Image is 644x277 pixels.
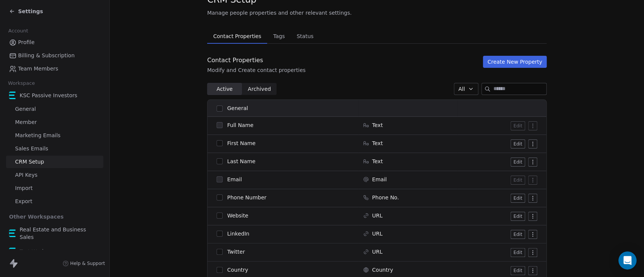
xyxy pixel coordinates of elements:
[227,248,245,256] span: Twitter
[9,92,17,99] img: 55211_Kane%20Street%20Capital_Logo_AC-01.png
[248,85,271,93] span: Archived
[227,176,242,183] span: Email
[227,158,255,165] span: Last Name
[227,266,248,274] span: Country
[510,121,525,130] button: Edit
[294,31,317,41] span: Status
[15,184,32,192] span: Import
[270,31,288,41] span: Tags
[227,104,248,112] span: General
[15,171,37,179] span: API Keys
[510,212,525,221] button: Edit
[510,176,525,185] button: Edit
[20,248,61,255] span: Test Workspace
[6,116,103,129] a: Member
[15,158,44,166] span: CRM Setup
[372,121,383,129] span: Text
[6,129,103,142] a: Marketing Emails
[458,85,465,93] span: All
[63,260,105,266] a: Help & Support
[618,251,636,269] div: Open Intercom Messenger
[15,118,37,126] span: Member
[227,230,249,237] span: LinkedIn
[372,266,393,274] span: Country
[207,66,306,74] div: Modify and Create contact properties
[6,103,103,115] a: General
[15,132,60,139] span: Marketing Emails
[483,56,547,68] button: Create New Property
[6,195,103,208] a: Export
[18,38,35,46] span: Profile
[18,65,58,73] span: Team Members
[5,78,38,89] span: Workspace
[15,197,32,205] span: Export
[372,194,399,201] span: Phone No.
[510,194,525,203] button: Edit
[207,9,352,17] span: Manage people properties and other relevant settings.
[6,49,103,62] a: Billing & Subscription
[372,158,383,165] span: Text
[70,260,105,266] span: Help & Support
[15,105,36,113] span: General
[227,139,255,147] span: First Name
[372,139,383,147] span: Text
[18,8,43,15] span: Settings
[6,211,67,223] span: Other Workspaces
[227,121,254,129] span: Full Name
[20,226,100,241] span: Real Estate and Business Sales
[6,156,103,168] a: CRM Setup
[372,248,383,256] span: URL
[510,230,525,239] button: Edit
[6,182,103,194] a: Import
[510,248,525,257] button: Edit
[207,56,306,65] div: Contact Properties
[227,194,266,201] span: Phone Number
[510,158,525,167] button: Edit
[372,212,383,219] span: URL
[6,63,103,75] a: Team Members
[210,31,264,41] span: Contact Properties
[227,212,248,219] span: Website
[9,8,43,15] a: Settings
[5,25,31,37] span: Account
[6,169,103,181] a: API Keys
[6,142,103,155] a: Sales Emails
[20,92,77,99] span: KSC Passive Investors
[9,248,17,255] img: 55211_Kane%20Street%20Capital_Logo_AC-01.png
[15,145,48,153] span: Sales Emails
[6,36,103,49] a: Profile
[510,266,525,275] button: Edit
[18,52,75,60] span: Billing & Subscription
[510,139,525,148] button: Edit
[372,230,383,237] span: URL
[372,176,387,183] span: Email
[9,230,17,237] img: 55211_Kane%20Street%20Capital_Logo_AC-01.png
